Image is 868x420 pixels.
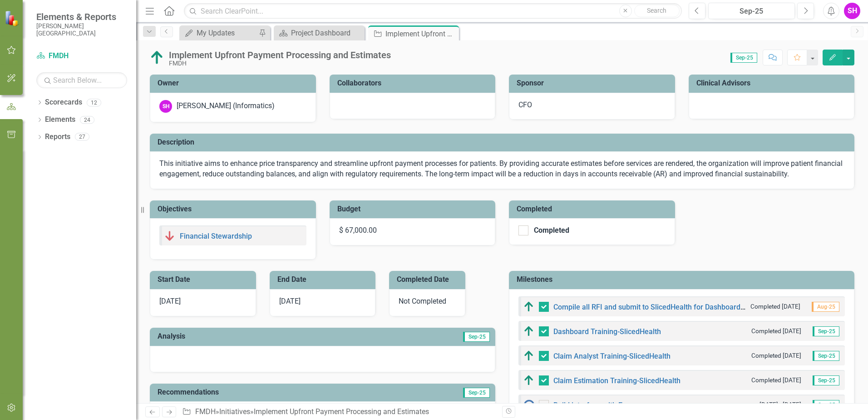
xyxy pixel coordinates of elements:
button: Search [634,5,680,17]
img: Above Target [150,50,164,65]
h3: Analysis [158,332,324,340]
h3: Owner [158,79,311,87]
span: Sep-25 [813,351,839,361]
span: Sep-25 [463,332,490,342]
div: Sep-25 [711,6,792,17]
h3: Recommendations [158,388,387,396]
span: Aug-25 [812,302,839,312]
a: Reports [45,132,70,142]
img: Above Target [523,350,534,361]
span: Search [647,7,666,14]
img: Above Target [523,301,534,312]
small: Completed [DATE] [751,327,801,335]
h3: Clinical Advisors [696,79,850,87]
div: Implement Upfront Payment Processing and Estimates [385,28,457,40]
span: CFO [518,100,532,109]
div: 12 [87,99,101,106]
div: Implement Upfront Payment Processing and Estimates [169,50,391,60]
a: Scorecards [45,97,82,108]
h3: Start Date [158,275,252,284]
div: SH [159,100,172,113]
h3: Completed [517,205,671,213]
small: Completed [DATE] [750,302,800,311]
a: Project Dashboard [276,27,362,39]
img: Above Target [523,375,534,386]
small: [DATE] - [DATE] [759,400,801,409]
h3: Objectives [158,205,311,213]
span: Sep-25 [730,53,757,63]
div: FMDH [169,60,391,67]
div: 27 [75,133,89,141]
h3: Description [158,138,850,146]
img: No Information [523,400,534,410]
img: Below Plan [164,230,175,241]
a: Financial Stewardship [180,232,252,240]
h3: Budget [337,205,491,213]
span: Sep-25 [813,375,839,385]
input: Search ClearPoint... [184,3,682,19]
p: This initiative aims to enhance price transparency and streamline upfront payment processes for p... [159,159,845,180]
div: 24 [80,116,94,124]
span: Elements & Reports [36,11,127,22]
span: Sep-25 [813,326,839,336]
a: FMDH [195,407,216,416]
a: FMDH [36,51,127,61]
span: [DATE] [279,297,301,305]
h3: Collaborators [337,79,491,87]
small: Completed [DATE] [751,376,801,385]
a: Elements [45,115,75,125]
input: Search Below... [36,72,127,88]
small: [PERSON_NAME][GEOGRAPHIC_DATA] [36,22,127,37]
div: » » [182,407,495,417]
a: Claim Estimation Training-SlicedHealth [553,376,681,385]
a: Dashboard Training-SlicedHealth [553,327,661,336]
h3: End Date [277,275,371,284]
span: [DATE] [159,297,181,305]
a: My Updates [182,27,256,39]
div: [PERSON_NAME] (Informatics) [177,101,275,111]
span: Sep-25 [813,400,839,410]
div: My Updates [197,27,256,39]
button: Sep-25 [708,3,795,19]
a: Compile all RFI and submit to SlicedHealth for Dashboard Build [553,303,759,311]
span: $ 67,000.00 [339,226,377,235]
div: Implement Upfront Payment Processing and Estimates [254,407,429,416]
div: Not Completed [389,289,465,316]
a: Claim Analyst Training-SlicedHealth [553,352,671,360]
h3: Milestones [517,275,850,284]
h3: Sponsor [517,79,671,87]
div: Project Dashboard [291,27,362,39]
button: SH [844,3,860,19]
h3: Completed Date [397,275,461,284]
span: Sep-25 [463,388,490,398]
img: Above Target [523,326,534,337]
small: Completed [DATE] [751,351,801,360]
img: ClearPoint Strategy [5,10,20,26]
a: Initiatives [219,407,250,416]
